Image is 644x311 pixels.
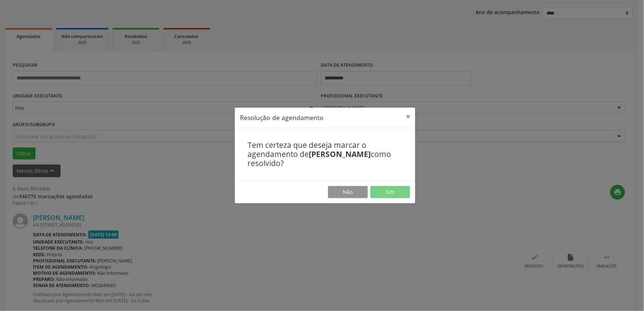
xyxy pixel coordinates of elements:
h4: Tem certeza que deseja marcar o agendamento de como resolvido? [248,141,403,168]
button: Close [401,108,415,125]
button: Sim [370,186,410,198]
h5: Resolução de agendamento [240,113,324,122]
button: Não [328,186,368,198]
b: [PERSON_NAME] [309,149,371,159]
